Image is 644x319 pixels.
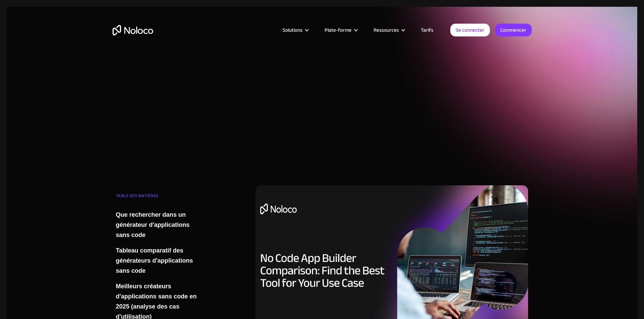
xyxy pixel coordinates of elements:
a: Que rechercher dans un générateur d'applications sans code [116,210,198,240]
font: Tarifs [421,25,433,35]
font: Ressources [374,25,399,35]
div: Plate-forme [316,26,365,34]
font: Se connecter [456,25,484,35]
font: TABLE DES MATIÈRES [116,192,159,200]
a: maison [113,25,153,35]
a: Tarifs [412,26,442,34]
div: Solutions [274,26,316,34]
font: Que rechercher dans un générateur d'applications sans code [116,211,190,238]
font: Solutions [283,25,303,35]
font: Plate-forme [325,25,352,35]
font: Commencer [500,25,526,35]
a: Commencer [495,24,532,36]
a: Tableau comparatif des générateurs d'applications sans code [116,245,198,276]
div: Ressources [365,26,412,34]
a: Se connecter [450,24,490,36]
font: Tableau comparatif des générateurs d'applications sans code [116,247,193,274]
